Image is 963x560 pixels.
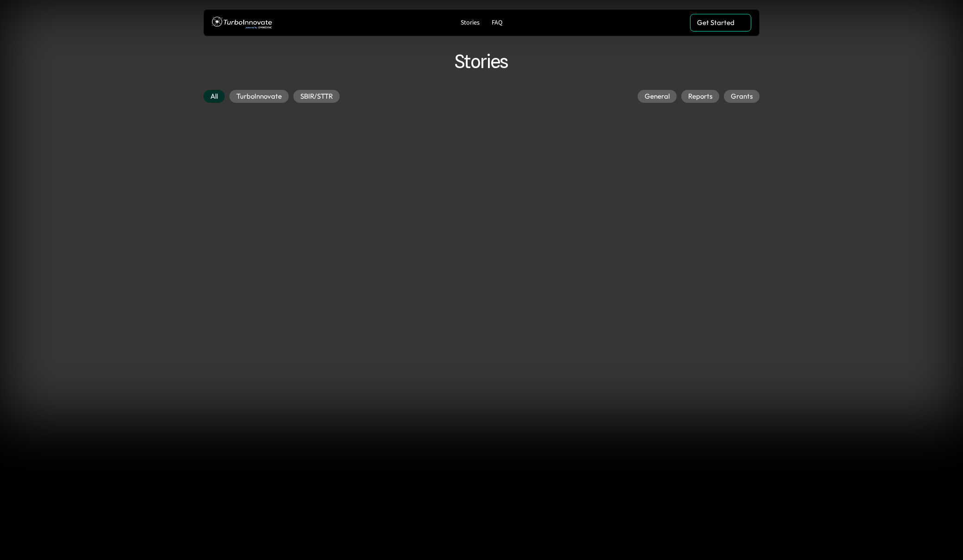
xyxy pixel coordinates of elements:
img: TurboInnovate Logo [212,14,272,31]
a: Get Started [690,14,751,31]
a: Stories [457,17,483,29]
p: Get Started [697,19,735,27]
p: Stories [461,19,480,27]
p: FAQ [492,19,502,27]
a: FAQ [488,17,506,29]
